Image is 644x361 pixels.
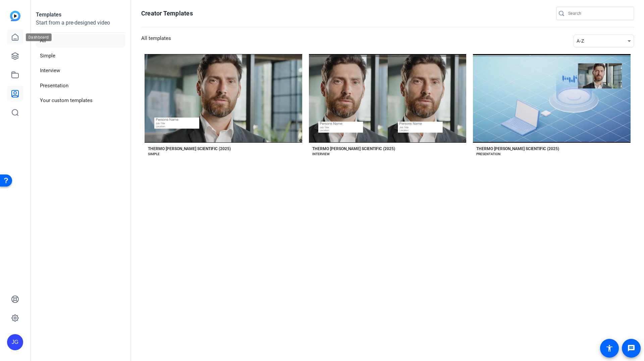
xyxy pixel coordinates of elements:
[312,151,330,157] div: INTERVIEW
[36,64,125,78] li: Interview
[7,334,23,350] div: JG
[627,344,635,352] mat-icon: message
[476,151,500,157] div: PRESENTATION
[577,38,584,44] span: A-Z
[473,54,631,143] button: Template image
[36,19,125,33] p: Start from a pre-designed video
[141,9,193,17] h1: Creator Templates
[145,54,302,143] button: Template image
[36,49,125,63] li: Simple
[10,11,20,21] img: blue-gradient.svg
[148,151,160,157] div: SIMPLE
[26,33,53,41] div: Dashboard
[476,146,559,151] div: THERMO [PERSON_NAME] SCIENTIFIC (2025)
[36,34,125,48] li: All
[312,146,395,151] div: THERMO [PERSON_NAME] SCIENTIFIC (2025)
[148,146,231,151] div: THERMO [PERSON_NAME] SCIENTIFIC (2025)
[568,9,629,17] input: Search
[141,35,171,47] h3: All templates
[36,94,125,107] li: Your custom templates
[36,79,125,93] li: Presentation
[36,11,61,18] strong: Templates
[309,54,467,143] button: Template image
[605,344,613,352] mat-icon: accessibility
